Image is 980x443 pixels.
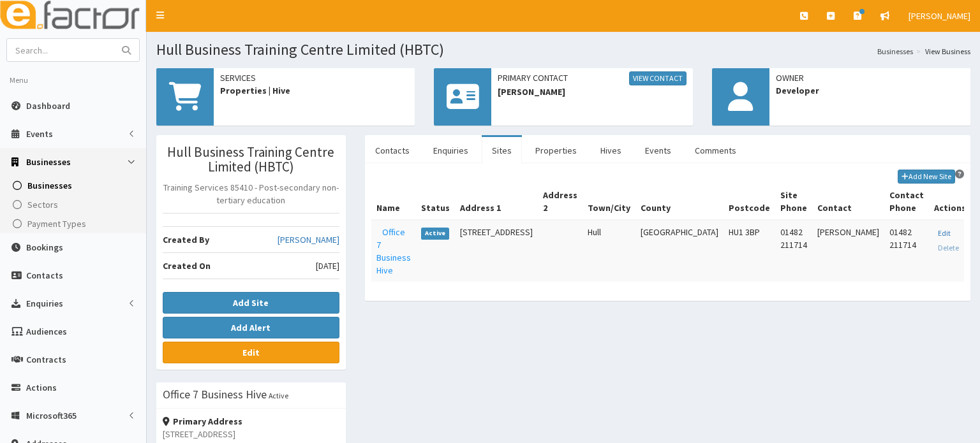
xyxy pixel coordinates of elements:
[163,389,267,400] h3: Office 7 Business Hive
[371,184,416,220] th: Name
[26,382,57,393] span: Actions
[583,184,635,220] th: Town/City
[775,184,812,220] th: Site Phone
[26,156,71,168] span: Businesses
[724,184,775,220] th: Postcode
[26,100,70,112] span: Dashboard
[7,39,114,61] input: Search...
[898,170,955,184] button: Add New Site
[163,145,339,174] h3: Hull Business Training Centre Limited (HBTC)
[685,137,746,164] a: Comments
[163,428,339,440] p: [STREET_ADDRESS]
[498,71,686,85] span: Primary Contact
[278,233,339,246] a: [PERSON_NAME]
[3,195,146,214] a: Sectors
[934,226,954,240] a: Edit
[635,137,681,164] a: Events
[498,85,686,98] span: [PERSON_NAME]
[26,128,53,140] span: Events
[455,220,538,282] td: [STREET_ADDRESS]
[776,71,964,84] span: Owner
[26,410,77,421] span: Microsoft365
[423,137,479,164] a: Enquiries
[3,176,146,195] a: Businesses
[3,214,146,233] a: Payment Types
[27,199,58,210] span: Sectors
[156,41,970,58] h1: Hull Business Training Centre Limited (HBTC)
[421,228,450,239] span: Active
[877,46,913,57] a: Businesses
[376,226,411,276] span: Office 7 Business Hive
[812,220,884,282] td: [PERSON_NAME]
[26,354,66,365] span: Contracts
[163,234,209,245] b: Created By
[163,181,339,207] p: Training Services 85410 - Post-secondary non-tertiary education
[775,220,812,282] td: 01482 211714
[812,184,884,220] th: Contact
[27,180,72,191] span: Businesses
[163,317,339,338] button: Add Alert
[929,184,971,220] th: Actions
[884,184,929,220] th: Contact Phone
[482,137,522,164] a: Sites
[26,270,63,281] span: Contacts
[231,322,271,333] b: Add Alert
[583,220,635,282] td: Hull
[316,259,339,272] span: [DATE]
[269,391,288,400] small: Active
[242,347,260,358] b: Edit
[220,84,408,97] span: Properties | Hive
[163,260,211,272] b: Created On
[163,342,339,363] a: Edit
[629,71,687,85] a: View Contact
[635,184,724,220] th: County
[909,10,970,22] span: [PERSON_NAME]
[635,220,724,282] td: [GEOGRAPHIC_DATA]
[416,184,455,220] th: Status
[724,220,775,282] td: HU1 3BP
[525,137,587,164] a: Properties
[26,326,67,337] span: Audiences
[913,46,970,57] li: View Business
[233,297,269,309] b: Add Site
[163,416,242,427] strong: Primary Address
[220,71,408,84] span: Services
[776,84,964,97] span: Developer
[26,298,63,309] span: Enquiries
[365,137,420,164] a: Contacts
[26,242,63,253] span: Bookings
[27,218,86,229] span: Payment Types
[455,184,538,220] th: Address 1
[538,184,583,220] th: Address 2
[884,220,929,282] td: 01482 211714
[590,137,632,164] a: Hives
